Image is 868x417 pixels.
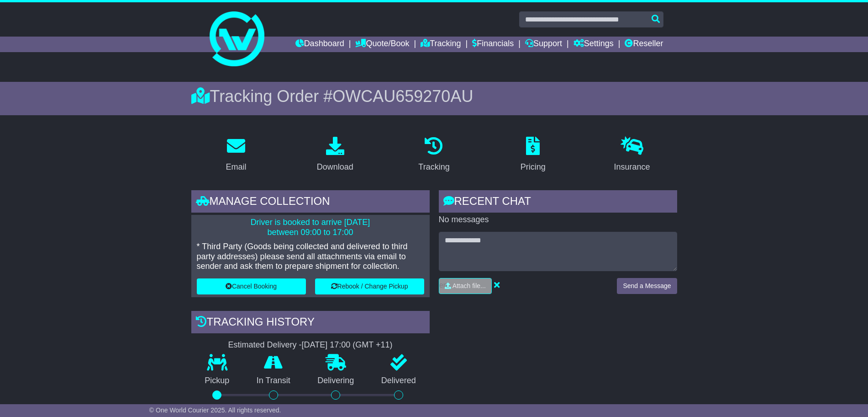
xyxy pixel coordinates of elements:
p: Pickup [191,376,243,386]
p: Driver is booked to arrive [DATE] between 09:00 to 17:00 [197,218,424,237]
div: Tracking history [191,311,430,336]
p: Delivered [368,376,430,386]
a: Reseller [625,37,663,52]
div: Download [317,161,353,173]
a: Insurance [608,134,656,176]
div: Tracking [418,161,449,173]
a: Tracking [421,37,461,52]
a: Financials [472,37,514,52]
div: Pricing [521,161,546,173]
button: Rebook / Change Pickup [315,278,424,294]
a: Dashboard [295,37,344,52]
a: Quote/Book [355,37,409,52]
button: Cancel Booking [197,278,306,294]
div: Tracking Order # [191,86,677,106]
p: In Transit [243,376,304,386]
p: * Third Party (Goods being collected and delivered to third party addresses) please send all atta... [197,242,424,272]
a: Settings [573,37,614,52]
div: [DATE] 17:00 (GMT +11) [302,340,393,350]
div: RECENT CHAT [439,190,677,215]
span: © One World Courier 2025. All rights reserved. [149,406,281,414]
a: Support [525,37,562,52]
a: Tracking [412,134,455,176]
p: Delivering [304,376,368,386]
a: Email [220,134,252,176]
div: Insurance [614,161,650,173]
div: Email [226,161,246,173]
span: OWCAU659270AU [332,87,473,106]
button: Send a Message [617,278,677,294]
a: Download [311,134,359,176]
div: Manage collection [191,190,430,215]
a: Pricing [515,134,552,176]
div: Estimated Delivery - [191,340,430,350]
p: No messages [439,215,677,225]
